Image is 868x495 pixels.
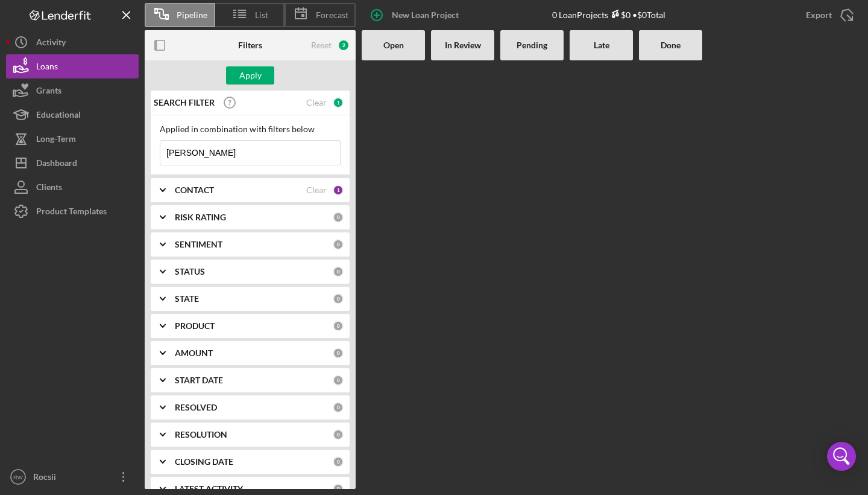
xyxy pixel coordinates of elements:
b: Late [594,40,609,50]
button: Activity [6,30,139,54]
div: Apply [239,66,262,85]
div: Clear [306,185,327,195]
b: SENTIMENT [175,240,222,249]
div: Educational [36,103,81,130]
div: 0 Loan Projects • $0 Total [552,10,665,20]
button: Apply [226,66,274,85]
b: Pending [517,40,547,50]
b: LATEST ACTIVITY [175,484,243,494]
button: RWRocsii [PERSON_NAME] [6,465,139,489]
b: RISK RATING [175,212,226,222]
b: Done [661,40,681,50]
div: $0 [608,10,631,20]
div: 0 [333,375,344,386]
div: Export [806,3,832,27]
div: Loans [36,54,58,81]
b: SEARCH FILTER [154,98,215,107]
text: RW [13,474,24,481]
b: START DATE [175,375,223,385]
b: STATE [175,294,199,304]
div: Open Intercom Messenger [827,442,856,471]
div: Product Templates [36,199,107,226]
b: Filters [238,40,262,50]
b: AMOUNT [175,348,213,358]
div: Grants [36,78,61,106]
button: Clients [6,175,139,199]
button: Long-Term [6,127,139,151]
div: 2 [338,39,350,51]
span: Forecast [316,10,348,20]
div: Dashboard [36,151,77,178]
div: 0 [333,348,344,359]
b: RESOLVED [175,403,217,412]
div: 0 [333,429,344,440]
button: Dashboard [6,151,139,175]
div: 0 [333,484,344,494]
b: RESOLUTION [175,430,227,439]
div: 0 [333,402,344,413]
div: Long-Term [36,127,76,154]
button: Loans [6,54,139,78]
div: 0 [333,293,344,304]
b: Open [383,40,404,50]
button: New Loan Project [362,3,471,27]
div: New Loan Project [392,3,459,27]
span: List [255,10,268,20]
b: PRODUCT [175,321,215,331]
b: CLOSING DATE [175,457,233,467]
div: Clear [306,98,327,107]
div: Clients [36,175,62,202]
div: Activity [36,30,66,57]
div: 0 [333,266,344,277]
div: 0 [333,212,344,223]
div: 0 [333,239,344,250]
div: 1 [333,185,344,196]
button: Educational [6,103,139,127]
button: Grants [6,78,139,103]
span: Pipeline [177,10,207,20]
div: Reset [311,40,332,50]
div: 1 [333,97,344,108]
div: Applied in combination with filters below [160,124,341,134]
b: In Review [445,40,481,50]
button: Product Templates [6,199,139,223]
b: STATUS [175,267,205,276]
b: CONTACT [175,185,214,195]
div: 0 [333,456,344,467]
button: Export [794,3,862,27]
div: 0 [333,321,344,331]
